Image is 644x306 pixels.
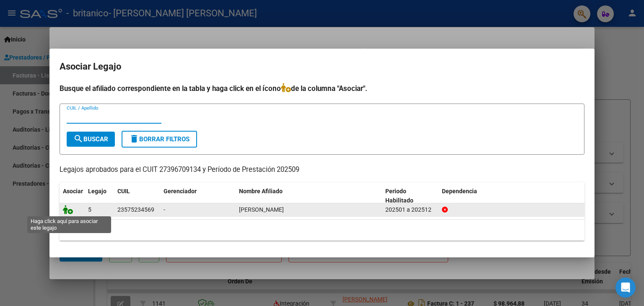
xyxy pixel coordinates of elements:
p: Legajos aprobados para el CUIT 27396709134 y Período de Prestación 202509 [60,165,584,175]
span: CUIL [117,188,130,194]
span: Dependencia [442,188,477,194]
datatable-header-cell: Periodo Habilitado [382,182,439,210]
div: Open Intercom Messenger [615,277,636,298]
mat-icon: delete [129,134,139,144]
datatable-header-cell: Dependencia [439,182,585,210]
span: Borrar Filtros [129,135,190,143]
datatable-header-cell: Gerenciador [160,182,236,210]
button: Buscar [67,132,115,147]
span: 5 [88,206,91,213]
span: Gerenciador [164,188,197,194]
h4: Busque el afiliado correspondiente en la tabla y haga click en el ícono de la columna "Asociar". [60,83,584,94]
datatable-header-cell: Asociar [60,182,85,210]
datatable-header-cell: CUIL [114,182,160,210]
span: GRABNAR CALEB [239,206,284,213]
span: Asociar [63,188,83,194]
mat-icon: search [73,134,83,144]
span: Periodo Habilitado [385,188,413,204]
datatable-header-cell: Nombre Afiliado [236,182,382,210]
div: 202501 a 202512 [385,205,435,215]
div: 1 registros [60,220,584,241]
datatable-header-cell: Legajo [85,182,114,210]
span: Nombre Afiliado [239,188,283,194]
div: 23575234569 [117,205,154,215]
button: Borrar Filtros [122,131,197,148]
span: Legajo [88,188,106,194]
h2: Asociar Legajo [60,59,584,75]
span: - [164,206,165,213]
span: Buscar [73,135,108,143]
